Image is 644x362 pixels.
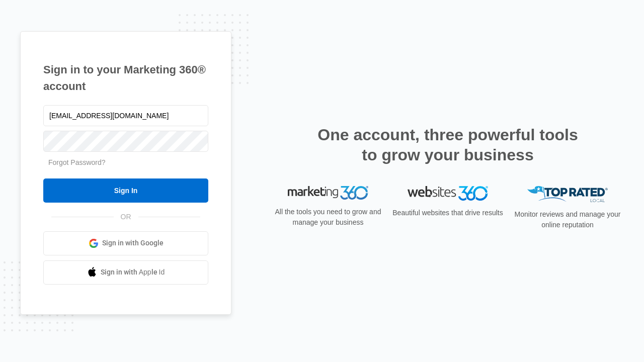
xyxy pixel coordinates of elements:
[408,186,488,201] img: Websites 360
[102,238,164,248] span: Sign in with Google
[391,208,504,218] p: Beautiful websites that drive results
[511,209,624,230] p: Monitor reviews and manage your online reputation
[114,212,138,222] span: OR
[43,260,208,285] a: Sign in with Apple Id
[43,61,208,95] h1: Sign in to your Marketing 360® account
[288,186,368,200] img: Marketing 360
[48,158,106,166] a: Forgot Password?
[43,105,208,126] input: Email
[43,178,208,203] input: Sign In
[43,231,208,255] a: Sign in with Google
[527,186,608,203] img: Top Rated Local
[101,267,165,278] span: Sign in with Apple Id
[272,207,384,228] p: All the tools you need to grow and manage your business
[314,125,581,165] h2: One account, three powerful tools to grow your business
